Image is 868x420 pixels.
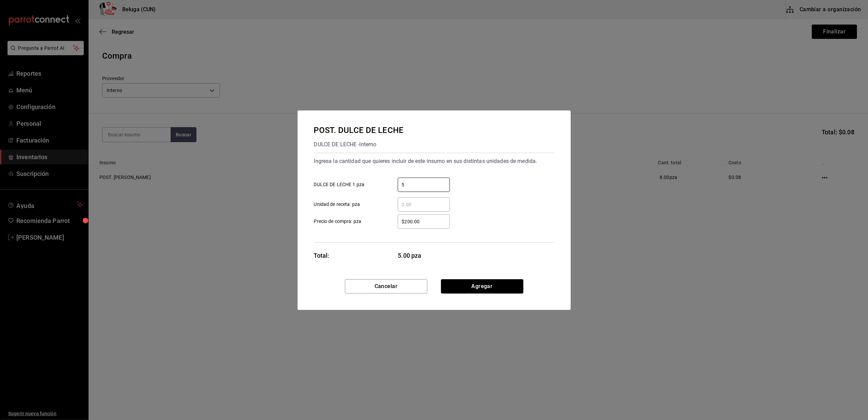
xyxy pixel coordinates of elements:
[398,251,450,260] span: 5.00 pza
[314,156,554,167] div: Ingresa la cantidad que quieres incluir de este insumo en sus distintas unidades de medida.
[314,251,330,260] div: Total:
[398,217,450,226] input: Precio de compra: pza
[314,218,362,225] span: Precio de compra: pza
[398,181,450,189] input: DULCE DE LECHE 1 pza
[314,139,404,150] div: DULCE DE LECHE - Interno
[441,279,523,294] button: Agregar
[314,201,360,208] span: Unidad de receta: pza
[314,124,404,136] div: POST. DULCE DE LECHE
[345,279,427,294] button: Cancelar
[398,200,450,209] input: Unidad de receta: pza
[314,181,365,188] span: DULCE DE LECHE 1 pza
